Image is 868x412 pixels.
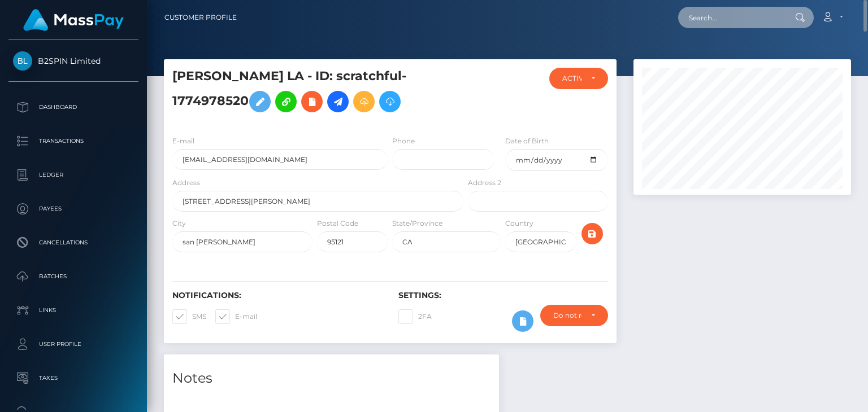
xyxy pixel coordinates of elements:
[678,7,784,28] input: Search...
[13,336,134,353] p: User Profile
[8,93,138,121] a: Dashboard
[468,178,501,188] label: Address 2
[8,229,138,257] a: Cancellations
[164,6,237,29] a: Customer Profile
[13,200,134,217] p: Payees
[172,218,186,229] label: City
[13,51,32,71] img: B2SPIN Limited
[13,133,134,150] p: Transactions
[327,91,349,112] a: Initiate Payout
[172,68,457,118] h5: [PERSON_NAME] LA - ID: scratchful-1774978520
[398,291,607,300] h6: Settings:
[398,309,432,324] label: 2FA
[23,9,124,31] img: MassPay Logo
[8,127,138,155] a: Transactions
[317,218,358,229] label: Postal Code
[172,369,491,388] h4: Notes
[392,218,442,229] label: State/Province
[8,195,138,223] a: Payees
[172,178,200,188] label: Address
[13,99,134,116] p: Dashboard
[8,330,138,358] a: User Profile
[8,296,138,325] a: Links
[8,56,138,66] span: B2SPIN Limited
[8,262,138,291] a: Batches
[549,68,607,89] button: ACTIVE
[8,364,138,392] a: Taxes
[13,234,134,251] p: Cancellations
[505,136,549,146] label: Date of Birth
[8,161,138,189] a: Ledger
[172,291,381,300] h6: Notifications:
[562,74,581,83] div: ACTIVE
[13,370,134,387] p: Taxes
[13,268,134,285] p: Batches
[540,305,608,326] button: Do not require
[172,309,206,324] label: SMS
[13,302,134,319] p: Links
[172,136,194,146] label: E-mail
[13,166,134,183] p: Ledger
[505,218,533,229] label: Country
[392,136,415,146] label: Phone
[215,309,257,324] label: E-mail
[553,311,582,320] div: Do not require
